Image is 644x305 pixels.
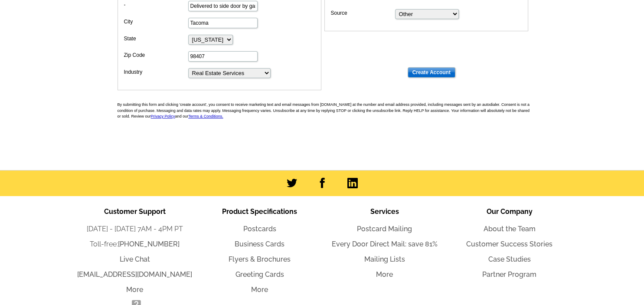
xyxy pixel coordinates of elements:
a: Postcards [243,225,276,233]
a: Postcard Mailing [357,225,412,233]
li: Toll-free: [72,239,197,249]
a: [PHONE_NUMBER] [118,240,180,248]
label: - [124,1,187,9]
label: Industry [124,68,187,76]
a: [EMAIL_ADDRESS][DOMAIN_NAME] [77,270,192,279]
a: Mailing Lists [364,255,405,263]
a: More [251,285,268,294]
p: By submitting this form and clicking 'create account', you consent to receive marketing text and ... [118,102,534,120]
span: Services [370,207,399,216]
label: Zip Code [124,51,187,59]
a: Business Cards [235,240,284,248]
a: Terms & Conditions. [188,114,223,118]
a: More [126,285,143,294]
a: Customer Success Stories [466,240,552,248]
a: Privacy Policy [151,114,175,118]
label: Source [331,9,394,17]
a: More [376,270,393,279]
a: Live Chat [120,255,150,263]
a: Every Door Direct Mail: save 81% [332,240,438,248]
span: Customer Support [104,207,166,216]
label: State [124,35,187,43]
li: [DATE] - [DATE] 7AM - 4PM PT [72,224,197,234]
a: Greeting Cards [235,270,284,279]
span: Product Specifications [222,207,297,216]
a: Flyers & Brochures [229,255,291,263]
label: City [124,18,187,26]
input: Create Account [408,67,455,78]
iframe: LiveChat chat widget [471,103,644,305]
